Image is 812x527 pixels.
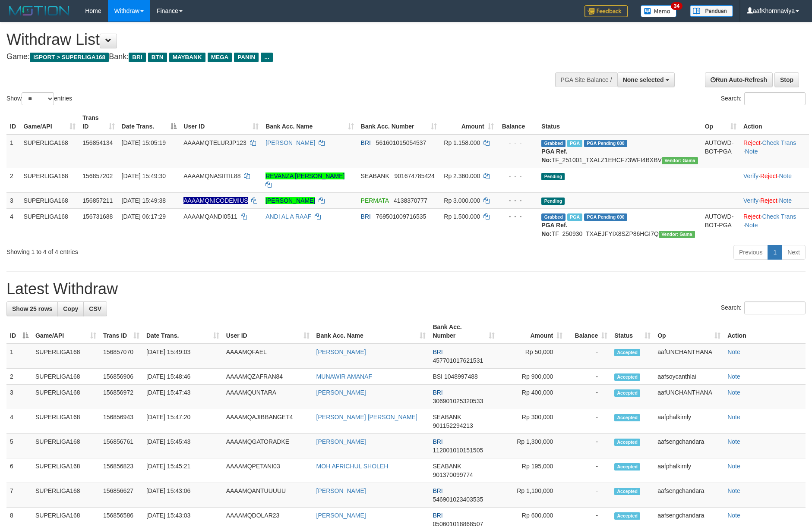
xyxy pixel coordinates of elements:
span: Copy 4138370777 to clipboard [394,197,427,204]
span: PERMATA [361,197,389,204]
td: Rp 195,000 [498,458,566,483]
td: Rp 300,000 [498,409,566,434]
td: [DATE] 15:48:46 [143,369,223,385]
span: Pending [541,198,565,205]
a: Copy [57,301,84,316]
td: - [566,409,611,434]
td: AAAAMQUNTARA [223,385,313,409]
a: Note [727,414,740,420]
th: Trans ID: activate to sort column ascending [79,110,118,135]
span: Accepted [614,389,640,397]
a: ANDI AL A RAAF [265,213,311,220]
select: Showentries [22,92,54,105]
td: SUPERLIGA168 [32,385,100,409]
a: Run Auto-Refresh [705,72,773,87]
span: 156854134 [82,139,113,146]
a: 1 [768,245,782,260]
span: Grabbed [541,140,566,147]
td: TF_251001_TXALZ1EHCF73WFI4BXBV [538,135,701,168]
td: AAAAMQPETANI03 [223,458,313,483]
td: [DATE] 15:47:20 [143,409,223,434]
td: aafUNCHANTHANA [654,344,724,369]
th: Bank Acc. Number: activate to sort column ascending [429,319,498,344]
td: 1 [6,344,32,369]
a: Note [779,197,792,204]
span: BRI [433,512,442,519]
th: Op: activate to sort column ascending [654,319,724,344]
td: aafsoycanthlai [654,369,724,385]
a: Verify [743,197,758,204]
span: Rp 1.500.000 [444,213,480,220]
span: [DATE] 15:05:19 [122,139,166,146]
th: Status: activate to sort column ascending [611,319,654,344]
td: [DATE] 15:43:06 [143,483,223,508]
span: BRI [433,348,442,355]
td: 4 [6,208,20,242]
a: Show 25 rows [6,301,58,316]
span: Copy 769501009716535 to clipboard [376,213,427,220]
td: 156857070 [100,344,143,369]
td: AAAAMQGATORADKE [223,434,313,458]
h4: Game: Bank: [6,53,533,61]
a: Note [727,373,740,380]
h1: Withdraw List [6,31,533,48]
div: - - - [501,212,535,221]
td: 156856972 [100,385,143,409]
img: Button%20Memo.svg [641,5,677,17]
a: Reject [760,197,777,204]
td: 1 [6,135,20,168]
span: Accepted [614,373,640,381]
td: AAAAMQANTUUUUU [223,483,313,508]
span: Nama rekening ada tanda titik/strip, harap diedit [183,197,248,204]
td: - [566,458,611,483]
a: Note [727,463,740,470]
td: Rp 900,000 [498,369,566,385]
label: Search: [721,301,806,314]
div: Showing 1 to 4 of 4 entries [6,244,332,256]
td: [DATE] 15:47:43 [143,385,223,409]
td: aafphalkimly [654,409,724,434]
td: AUTOWD-BOT-PGA [701,208,740,242]
th: Amount: activate to sort column ascending [498,319,566,344]
a: Note [727,389,740,396]
th: User ID: activate to sort column ascending [180,110,262,135]
th: Bank Acc. Number: activate to sort column ascending [357,110,441,135]
span: Accepted [614,414,640,421]
div: - - - [501,138,535,147]
td: · · [740,168,809,192]
a: Reject [743,139,761,146]
td: - [566,483,611,508]
a: Note [745,148,758,155]
td: - [566,344,611,369]
label: Show entries [6,92,72,105]
input: Search: [744,92,806,105]
td: SUPERLIGA168 [32,483,100,508]
td: SUPERLIGA168 [20,208,79,242]
span: Vendor URL: https://trx31.1velocity.biz [659,231,695,238]
span: Copy 306901025320533 to clipboard [433,398,483,405]
td: · · [740,192,809,208]
td: aafsengchandara [654,434,724,458]
a: Check Trans [762,213,796,220]
td: AAAAMQAJIBBANGET4 [223,409,313,434]
b: PGA Ref. No: [541,222,567,237]
th: Bank Acc. Name: activate to sort column ascending [313,319,430,344]
td: SUPERLIGA168 [20,135,79,168]
td: SUPERLIGA168 [32,434,100,458]
span: Marked by aafsengchandara [567,140,582,147]
td: TF_250930_TXAEJFYIX8SZP86HGI7Q [538,208,701,242]
a: [PERSON_NAME] [316,348,366,355]
span: [DATE] 15:49:30 [122,173,166,179]
th: Game/API: activate to sort column ascending [32,319,100,344]
a: Previous [733,245,768,260]
td: aafUNCHANTHANA [654,385,724,409]
th: Bank Acc. Name: activate to sort column ascending [262,110,357,135]
td: 5 [6,434,32,458]
span: ... [261,53,272,62]
th: Trans ID: activate to sort column ascending [100,319,143,344]
span: BSI [433,373,442,380]
a: Check Trans [762,139,796,146]
a: [PERSON_NAME] [316,487,366,494]
span: Copy 546901023403535 to clipboard [433,496,483,503]
span: Pending [541,173,565,180]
